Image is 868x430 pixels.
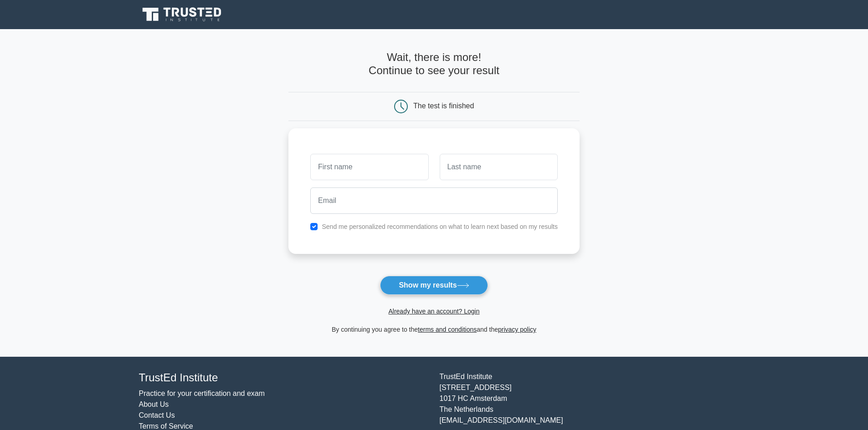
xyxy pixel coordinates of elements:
a: privacy policy [498,326,536,333]
a: Practice for your certification and exam [139,390,265,397]
label: Send me personalized recommendations on what to learn next based on my results [322,223,558,230]
input: Last name [440,154,558,180]
h4: TrustEd Institute [139,371,429,384]
div: The test is finished [413,102,474,110]
a: About Us [139,400,169,408]
a: Terms of Service [139,422,193,430]
button: Show my results [380,276,488,295]
a: Contact Us [139,411,175,419]
h4: Wait, there is more! Continue to see your result [288,51,580,77]
a: terms and conditions [418,326,477,333]
input: Email [310,187,558,214]
div: By continuing you agree to the and the [283,324,585,335]
a: Already have an account? Login [388,308,479,315]
input: First name [310,154,428,180]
